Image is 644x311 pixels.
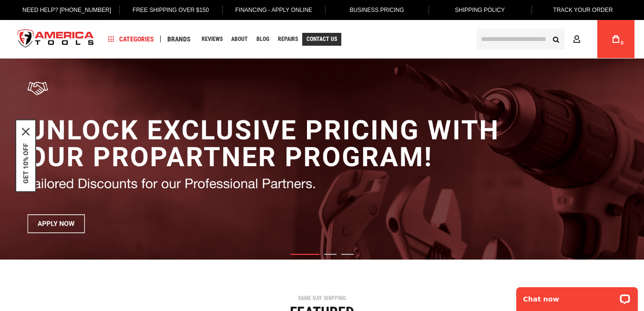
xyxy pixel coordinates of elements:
[256,36,269,42] span: Blog
[202,36,223,42] span: Reviews
[231,36,248,42] span: About
[274,33,302,46] a: Repairs
[108,36,154,42] span: Categories
[278,36,298,42] span: Repairs
[7,295,637,301] div: SAME DAY SHIPPING
[621,40,624,46] span: 0
[607,20,625,58] a: 0
[104,33,158,46] a: Categories
[307,36,337,42] span: Contact Us
[10,21,102,57] img: America Tools
[22,143,30,183] button: GET 10% OFF
[22,128,30,135] svg: close icon
[197,33,227,46] a: Reviews
[455,7,505,13] span: Shipping Policy
[510,281,644,311] iframe: LiveChat chat widget
[167,36,191,42] span: Brands
[302,33,341,46] a: Contact Us
[10,21,102,57] a: store logo
[547,30,565,48] button: Search
[252,33,274,46] a: Blog
[22,128,30,135] button: Close
[163,33,195,46] a: Brands
[227,33,252,46] a: About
